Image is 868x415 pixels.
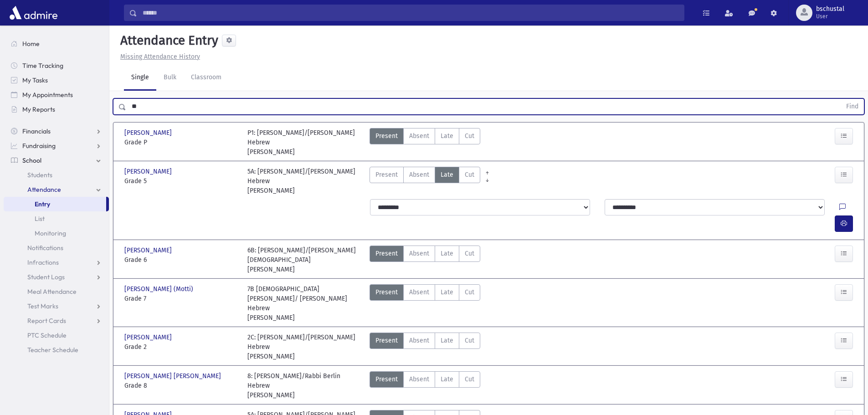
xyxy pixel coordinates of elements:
span: List [35,215,45,223]
span: Monitoring [35,229,66,237]
span: Home [22,40,40,48]
div: AttTypes [370,167,480,195]
span: Infractions [27,258,59,266]
span: My Tasks [22,76,48,84]
div: AttTypes [370,128,480,157]
span: Grade 5 [124,176,238,186]
span: Grade P [124,138,238,147]
div: AttTypes [370,246,480,274]
span: [PERSON_NAME] (Motti) [124,284,195,294]
span: Present [375,249,398,258]
div: AttTypes [370,371,480,400]
span: Students [27,171,52,179]
span: Grade 6 [124,255,238,265]
span: Teacher Schedule [27,346,78,354]
a: Entry [4,197,106,211]
span: Late [441,131,453,141]
a: Students [4,168,109,182]
span: Present [375,170,398,179]
span: Late [441,287,453,297]
a: Classroom [184,65,229,91]
a: My Reports [4,102,109,117]
div: P1: [PERSON_NAME]/[PERSON_NAME] Hebrew [PERSON_NAME] [247,128,361,157]
a: School [4,153,109,168]
a: Fundraising [4,138,109,153]
a: Meal Attendance [4,284,109,299]
span: School [22,156,41,164]
span: Fundraising [22,142,56,150]
span: Present [375,287,398,297]
span: Meal Attendance [27,287,77,296]
span: Grade 8 [124,381,238,390]
span: Cut [465,131,474,141]
div: 6B: [PERSON_NAME]/[PERSON_NAME] [DEMOGRAPHIC_DATA] [PERSON_NAME] [247,246,361,274]
a: Attendance [4,182,109,197]
span: User [816,13,844,20]
div: AttTypes [370,333,480,361]
img: AdmirePro [7,4,60,22]
a: Home [4,36,109,51]
span: Late [441,249,453,258]
span: Absent [409,287,429,297]
span: Cut [465,374,474,384]
span: Cut [465,249,474,258]
span: [PERSON_NAME] [124,167,174,176]
span: Present [375,374,398,384]
a: Infractions [4,255,109,270]
span: Cut [465,170,474,179]
a: Financials [4,124,109,138]
u: Missing Attendance History [120,53,200,61]
a: Monitoring [4,226,109,241]
span: PTC Schedule [27,331,67,339]
a: Student Logs [4,270,109,284]
span: Present [375,131,398,141]
span: Grade 2 [124,342,238,352]
span: [PERSON_NAME] [PERSON_NAME] [124,371,223,381]
span: Late [441,336,453,345]
span: Late [441,374,453,384]
span: Absent [409,131,429,141]
div: 7B [DEMOGRAPHIC_DATA][PERSON_NAME]/ [PERSON_NAME] Hebrew [PERSON_NAME] [247,284,361,323]
span: Student Logs [27,273,65,281]
span: Test Marks [27,302,58,310]
span: bschustal [816,5,844,13]
span: [PERSON_NAME] [124,246,174,255]
span: [PERSON_NAME] [124,333,174,342]
a: Teacher Schedule [4,343,109,357]
a: Test Marks [4,299,109,313]
span: My Reports [22,105,55,113]
span: Cut [465,336,474,345]
h5: Attendance Entry [117,33,218,48]
span: Time Tracking [22,61,63,70]
span: Attendance [27,185,61,194]
div: 5A: [PERSON_NAME]/[PERSON_NAME] Hebrew [PERSON_NAME] [247,167,361,195]
a: Single [124,65,156,91]
span: Absent [409,336,429,345]
span: Late [441,170,453,179]
span: Entry [35,200,50,208]
span: Absent [409,249,429,258]
a: My Appointments [4,87,109,102]
a: List [4,211,109,226]
input: Search [137,5,684,21]
div: 8: [PERSON_NAME]/Rabbi Berlin Hebrew [PERSON_NAME] [247,371,361,400]
a: Report Cards [4,313,109,328]
span: Report Cards [27,317,66,325]
a: Time Tracking [4,58,109,73]
a: Notifications [4,241,109,255]
a: Missing Attendance History [117,53,200,61]
span: Absent [409,374,429,384]
span: My Appointments [22,91,73,99]
span: Absent [409,170,429,179]
span: Grade 7 [124,294,238,303]
a: Bulk [156,65,184,91]
button: Find [841,99,864,114]
span: [PERSON_NAME] [124,128,174,138]
span: Present [375,336,398,345]
a: PTC Schedule [4,328,109,343]
a: My Tasks [4,73,109,87]
div: 2C: [PERSON_NAME]/[PERSON_NAME] Hebrew [PERSON_NAME] [247,333,361,361]
span: Financials [22,127,51,135]
span: Notifications [27,244,63,252]
div: AttTypes [370,284,480,323]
